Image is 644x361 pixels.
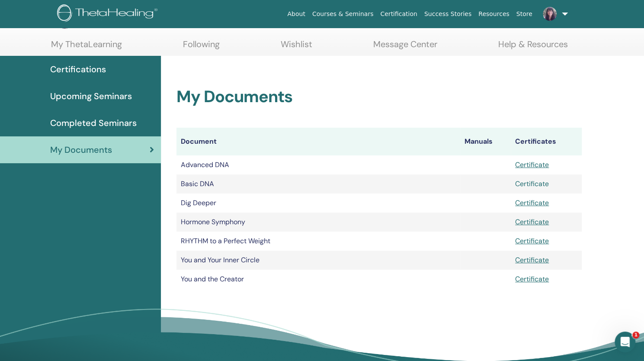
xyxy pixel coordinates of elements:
a: Certificate [515,198,549,207]
a: About [284,6,308,22]
iframe: Intercom live chat [615,332,635,352]
a: Certificate [515,217,549,226]
img: logo.png [57,4,160,24]
a: Certificate [515,160,549,169]
td: Basic DNA [176,174,460,193]
td: Advanced DNA [176,155,460,174]
a: Store [513,6,536,22]
a: Success Stories [421,6,475,22]
a: Following [183,39,220,56]
h2: My Documents [176,87,582,107]
a: Wishlist [281,39,312,56]
span: 1 [632,332,639,338]
span: Certifications [50,63,106,76]
a: Certificate [515,255,549,264]
th: Certificates [511,128,582,155]
td: Dig Deeper [176,193,460,213]
a: My ThetaLearning [51,39,122,56]
th: Manuals [460,128,511,155]
td: Hormone Symphony [176,213,460,232]
img: default.jpg [543,7,557,21]
a: Help & Resources [498,39,568,56]
a: Message Center [373,39,437,56]
td: You and Your Inner Circle [176,251,460,270]
span: My Documents [50,143,112,156]
a: Certificate [515,274,549,284]
span: Completed Seminars [50,116,137,129]
a: Certificate [515,179,549,188]
a: Resources [475,6,513,22]
a: Certification [377,6,420,22]
a: Certificate [515,236,549,245]
th: Document [176,128,460,155]
a: Courses & Seminars [309,6,377,22]
span: Upcoming Seminars [50,90,132,103]
td: RHYTHM to a Perfect Weight [176,232,460,251]
td: You and the Creator [176,270,460,289]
